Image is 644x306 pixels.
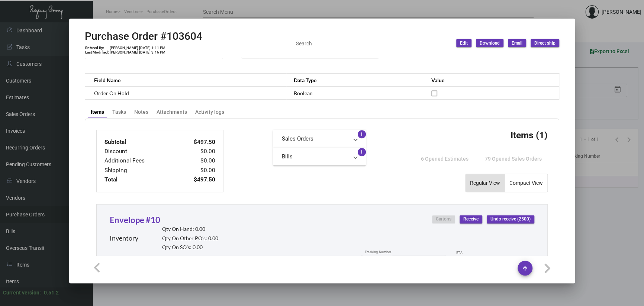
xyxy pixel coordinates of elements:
h2: Inventory [110,234,138,242]
td: $0.00 [176,156,216,165]
h3: Items (1) [511,130,548,141]
th: Field Name [85,74,287,87]
div: Notes [134,108,148,116]
td: Last Modified: [85,50,109,55]
div: Activity logs [195,108,224,116]
button: Download [476,39,503,47]
span: Cartons [436,216,451,222]
th: Data Type [286,74,424,87]
td: $497.50 [176,175,216,184]
mat-expansion-panel-header: Bills [273,148,366,165]
td: Subtotal [104,138,176,147]
span: 79 Opened Sales Orders [485,156,542,162]
button: 6 Opened Estimates [415,152,474,165]
button: Undo receive (2500) [487,215,534,223]
span: Boolean [294,90,313,96]
td: Shipping [104,166,176,175]
td: $497.50 [176,138,216,147]
span: Receive [463,216,479,222]
h2: Qty On Hand: 0.00 [162,226,218,232]
div: Attachments [157,108,187,116]
a: Envelope #10 [110,215,160,225]
a: Sales Order #154678 [110,254,171,264]
td: $0.00 [176,147,216,156]
button: Direct ship [531,39,559,47]
td: Total [104,175,176,184]
div: Items [91,108,104,116]
mat-panel-title: Sales Orders [282,135,348,143]
span: Direct ship [534,40,556,46]
td: Entered By: [85,46,109,50]
span: Order On Hold [94,90,129,96]
span: Undo receive (2500) [490,216,531,222]
button: Regular View [466,174,505,192]
button: Email [508,39,526,47]
button: 79 Opened Sales Orders [479,152,548,165]
button: Cartons [432,215,455,223]
button: Compact View [505,174,547,192]
div: Tasks [112,108,126,116]
button: Receive [460,215,482,223]
mat-panel-title: Bills [282,152,348,161]
td: [PERSON_NAME] [DATE] 3:16 PM [109,50,166,55]
td: Discount [104,147,176,156]
div: 0.51.2 [44,289,59,297]
span: Email [512,40,522,46]
td: Additional Fees [104,156,176,165]
th: Value [424,74,559,87]
h2: Qty On Other PO’s: 0.00 [162,235,218,242]
button: Edit [456,39,471,47]
td: $0.00 [176,166,216,175]
span: Edit [460,40,468,46]
span: Download [480,40,500,46]
h2: Purchase Order #103604 [85,30,202,43]
span: 6 Opened Estimates [421,156,468,162]
div: Current version: [3,289,41,297]
td: [PERSON_NAME] [DATE] 1:11 PM [109,46,166,50]
h2: Qty On SO’s: 0.00 [162,244,218,251]
mat-expansion-panel-header: Sales Orders [273,130,366,148]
